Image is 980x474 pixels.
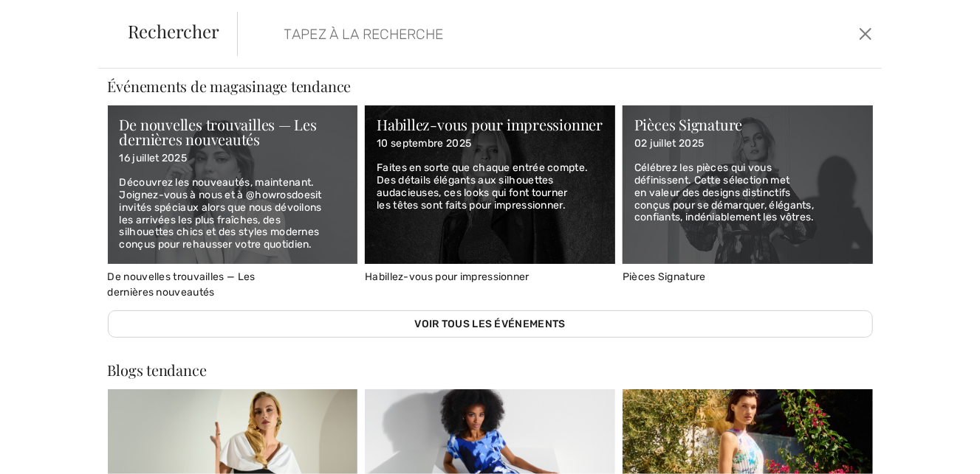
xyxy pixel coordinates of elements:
[634,162,861,224] p: Célébrez les pièces qui vous définissent. Cette sélection met en valeur des designs distinctifs c...
[854,22,876,46] button: Fermer
[273,12,710,56] input: TAPEZ À LA RECHERCHE
[33,10,63,24] span: Aide
[108,105,358,299] a: De nouvelles trouvailles — Les dernières nouveautés De nouvelles trouvailles — Les dernières nouv...
[634,138,861,150] p: 02 juillet 2025
[120,117,346,147] div: De nouvelles trouvailles — Les dernières nouveautés
[623,271,706,283] span: Pièces Signature
[108,271,256,299] span: De nouvelles trouvailles — Les dernières nouveautés
[377,117,603,132] div: Habillez-vous pour impressionner
[365,271,530,283] span: Habillez-vous pour impressionner
[377,138,603,150] p: 10 septembre 2025
[623,105,873,283] a: Pièces Signature Pièces Signature 02 juillet 2025 Célébrez les pièces qui vous définissent. Cette...
[365,105,615,283] a: Habillez-vous pour impressionner Habillez-vous pour impressionner 10 septembre 2025 Faites en sor...
[634,117,861,132] div: Pièces Signature
[128,22,219,40] span: Rechercher
[108,79,873,94] div: Événements de magasinage tendance
[108,363,873,377] div: Blogs tendance
[377,162,603,212] p: Faites en sorte que chaque entrée compte. Des détails élégants aux silhouettes audacieuses, ces l...
[108,310,873,338] a: Voir tous les événements
[120,153,346,165] p: 16 juillet 2025
[120,177,346,251] p: Découvrez les nouveautés, maintenant. Joignez-vous à nous et à @howrosdoesit invités spéciaux alo...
